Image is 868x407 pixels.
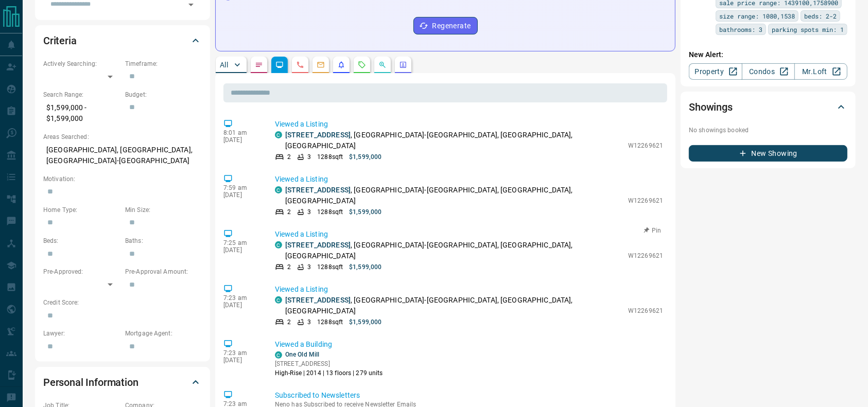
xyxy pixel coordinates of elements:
a: [STREET_ADDRESS] [285,131,351,139]
p: Subscribed to Newsletters [275,390,663,401]
p: , [GEOGRAPHIC_DATA]-[GEOGRAPHIC_DATA], [GEOGRAPHIC_DATA], [GEOGRAPHIC_DATA] [285,130,623,151]
p: Min Size: [125,205,202,215]
p: W12269621 [628,306,663,315]
p: [STREET_ADDRESS] [275,359,383,368]
p: 1288 sqft [317,207,343,217]
p: Timeframe: [125,59,202,68]
p: 1288 sqft [317,262,343,272]
p: Search Range: [43,90,120,99]
p: High-Rise | 2014 | 13 floors | 279 units [275,368,383,378]
a: [STREET_ADDRESS] [285,186,351,194]
p: , [GEOGRAPHIC_DATA]-[GEOGRAPHIC_DATA], [GEOGRAPHIC_DATA], [GEOGRAPHIC_DATA] [285,295,623,316]
p: Areas Searched: [43,132,202,141]
p: 2 [287,207,291,217]
p: [GEOGRAPHIC_DATA], [GEOGRAPHIC_DATA], [GEOGRAPHIC_DATA]-[GEOGRAPHIC_DATA] [43,141,202,169]
p: Credit Score: [43,298,202,307]
p: 7:59 am [223,184,259,191]
div: condos.ca [275,241,282,249]
a: [STREET_ADDRESS] [285,296,351,304]
svg: Calls [296,61,304,69]
a: Property [689,63,742,80]
div: Criteria [43,28,202,53]
svg: Agent Actions [399,61,407,69]
svg: Requests [358,61,366,69]
div: condos.ca [275,296,282,304]
div: condos.ca [275,351,282,359]
svg: Notes [255,61,263,69]
p: 3 [307,262,311,272]
p: 2 [287,152,291,162]
p: Viewed a Listing [275,284,663,295]
p: $1,599,000 [349,262,381,272]
span: beds: 2-2 [804,11,837,21]
button: Pin [637,226,667,235]
p: Lawyer: [43,329,120,338]
p: 3 [307,317,311,327]
p: All [220,61,228,68]
h2: Showings [689,99,733,115]
p: Viewed a Listing [275,229,663,240]
p: $1,599,000 [349,207,381,217]
p: Viewed a Listing [275,174,663,185]
p: $1,599,000 - $1,599,000 [43,99,120,127]
span: parking spots min: 1 [772,24,844,34]
div: condos.ca [275,131,282,138]
p: Pre-Approval Amount: [125,267,202,276]
p: New Alert: [689,49,847,60]
p: [DATE] [223,191,259,199]
span: bathrooms: 3 [719,24,762,34]
p: [DATE] [223,136,259,144]
p: Viewed a Listing [275,119,663,130]
p: [DATE] [223,246,259,254]
p: 7:23 am [223,349,259,357]
div: condos.ca [275,186,282,193]
p: 2 [287,317,291,327]
p: $1,599,000 [349,152,381,162]
svg: Listing Alerts [337,61,345,69]
p: Mortgage Agent: [125,329,202,338]
p: W12269621 [628,141,663,150]
p: Motivation: [43,174,202,184]
p: W12269621 [628,196,663,205]
p: 8:01 am [223,129,259,136]
p: Actively Searching: [43,59,120,68]
button: Regenerate [413,17,478,34]
p: 2 [287,262,291,272]
p: , [GEOGRAPHIC_DATA]-[GEOGRAPHIC_DATA], [GEOGRAPHIC_DATA], [GEOGRAPHIC_DATA] [285,185,623,206]
p: $1,599,000 [349,317,381,327]
svg: Emails [317,61,325,69]
p: [DATE] [223,357,259,364]
a: Mr.Loft [794,63,847,80]
a: [STREET_ADDRESS] [285,241,351,249]
p: , [GEOGRAPHIC_DATA]-[GEOGRAPHIC_DATA], [GEOGRAPHIC_DATA], [GEOGRAPHIC_DATA] [285,240,623,261]
svg: Lead Browsing Activity [275,61,284,69]
a: One Old Mill [285,351,319,358]
h2: Personal Information [43,374,138,391]
p: W12269621 [628,251,663,260]
p: 3 [307,207,311,217]
div: Showings [689,95,847,119]
p: 1288 sqft [317,152,343,162]
p: 3 [307,152,311,162]
button: New Showing [689,145,847,162]
h2: Criteria [43,32,77,49]
p: Budget: [125,90,202,99]
p: 1288 sqft [317,317,343,327]
span: size range: 1080,1538 [719,11,795,21]
p: 7:23 am [223,294,259,302]
p: Baths: [125,236,202,245]
p: Pre-Approved: [43,267,120,276]
p: Beds: [43,236,120,245]
p: [DATE] [223,302,259,309]
p: Home Type: [43,205,120,215]
p: 7:25 am [223,239,259,246]
p: No showings booked [689,126,847,135]
p: Viewed a Building [275,339,663,350]
svg: Opportunities [378,61,387,69]
a: Condos [742,63,795,80]
div: Personal Information [43,370,202,395]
